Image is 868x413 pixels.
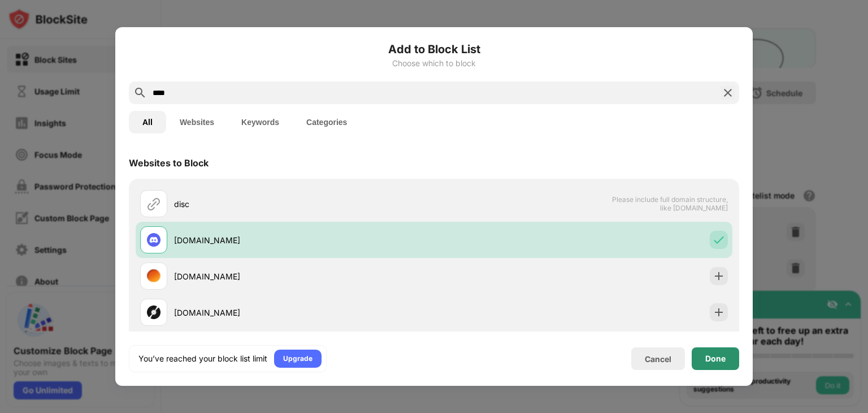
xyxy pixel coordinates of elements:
button: Websites [166,111,228,134]
h6: Add to Block List [129,41,739,58]
div: You’ve reached your block list limit [138,353,267,364]
span: Please include full domain structure, like [DOMAIN_NAME] [611,195,728,212]
div: Upgrade [283,353,313,364]
div: [DOMAIN_NAME] [174,234,434,246]
img: url.svg [147,197,160,210]
div: Done [705,354,726,363]
img: favicons [147,306,160,319]
div: disc [174,198,434,210]
img: search-close [721,86,735,100]
img: favicons [147,233,160,247]
button: Categories [293,111,361,134]
button: Keywords [228,111,293,134]
img: favicons [147,269,160,283]
div: [DOMAIN_NAME] [174,270,434,282]
button: All [129,111,166,134]
div: Websites to Block [129,157,209,169]
img: search.svg [133,86,147,100]
div: Choose which to block [129,59,739,68]
div: [DOMAIN_NAME] [174,307,434,319]
div: Cancel [645,354,671,364]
